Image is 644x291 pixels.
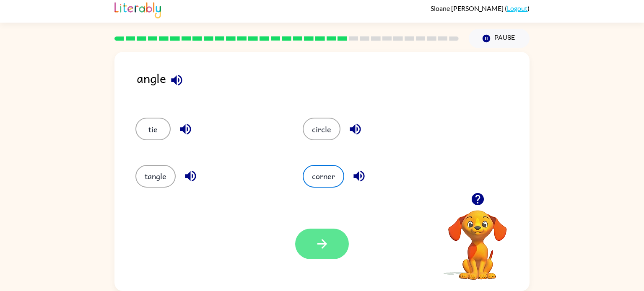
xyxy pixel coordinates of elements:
video: Your browser must support playing .mp4 files to use Literably. Please try using another browser. [436,197,519,281]
button: circle [303,118,340,140]
span: Sloane [PERSON_NAME] [431,4,505,12]
div: ( ) [431,4,530,12]
button: corner [303,165,344,188]
button: tangle [135,165,176,188]
a: Logout [507,4,527,12]
button: Pause [469,29,530,48]
div: angle [137,69,530,101]
button: tie [135,118,171,140]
